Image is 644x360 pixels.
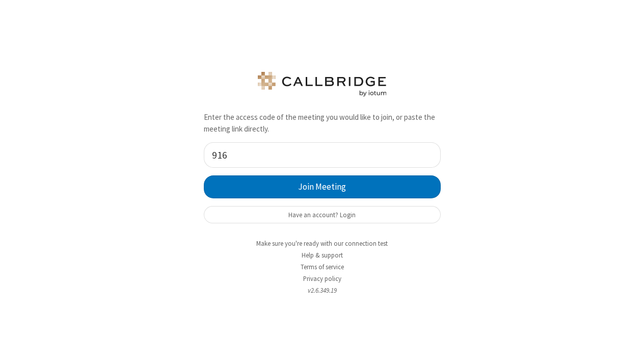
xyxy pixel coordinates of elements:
[302,251,343,260] a: Help & support
[204,112,441,135] p: Enter the access code of the meeting you would like to join, or paste the meeting link directly.
[256,72,388,96] img: logo.png
[303,274,341,283] a: Privacy policy
[301,263,344,271] a: Terms of service
[256,239,388,248] a: Make sure you're ready with our connection test
[204,206,441,223] button: Have an account? Login
[204,175,441,198] button: Join Meeting
[196,286,448,295] li: v2.6.349.19
[204,142,441,168] input: Enter access code or paste the meeting link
